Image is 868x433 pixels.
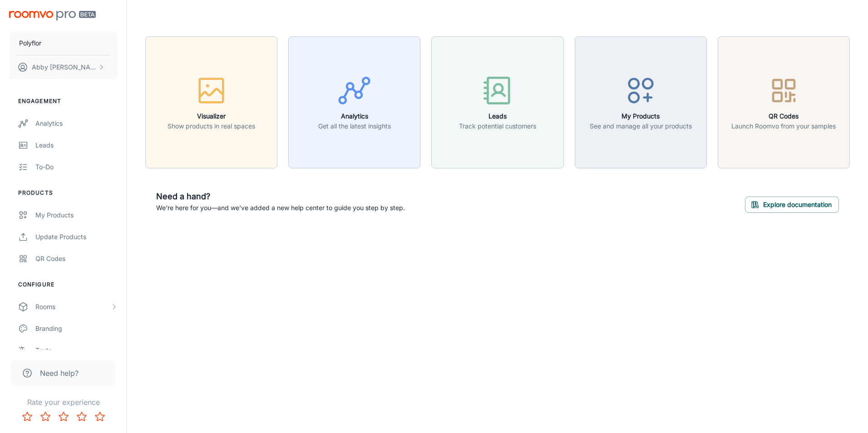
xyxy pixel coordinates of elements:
p: Show products in real spaces [168,121,255,131]
p: Polyflor [19,38,41,48]
h6: Need a hand? [156,190,405,203]
p: See and manage all your products [590,121,692,131]
div: To-do [35,162,118,172]
button: AnalyticsGet all the latest insights [288,36,420,168]
button: Explore documentation [745,197,839,213]
button: My ProductsSee and manage all your products [575,36,707,168]
div: Analytics [35,118,118,128]
p: Abby [PERSON_NAME] [32,62,96,72]
button: QR CodesLaunch Roomvo from your samples [718,36,850,168]
a: My ProductsSee and manage all your products [575,97,707,106]
button: Polyflor [9,31,118,55]
button: LeadsTrack potential customers [431,36,563,168]
button: Abby [PERSON_NAME] [9,55,118,79]
a: AnalyticsGet all the latest insights [288,97,420,106]
a: QR CodesLaunch Roomvo from your samples [718,97,850,106]
p: Launch Roomvo from your samples [731,121,836,131]
h6: Leads [459,111,536,121]
div: QR Codes [35,254,118,264]
p: Track potential customers [459,121,536,131]
h6: QR Codes [731,111,836,121]
h6: My Products [590,111,692,121]
h6: Visualizer [168,111,255,121]
div: Update Products [35,232,118,242]
a: LeadsTrack potential customers [431,97,563,106]
p: Get all the latest insights [318,121,391,131]
p: We're here for you—and we've added a new help center to guide you step by step. [156,203,405,213]
img: Roomvo PRO Beta [9,11,96,20]
div: Leads [35,140,118,150]
button: VisualizerShow products in real spaces [145,36,277,168]
div: My Products [35,210,118,220]
a: Explore documentation [745,200,839,209]
h6: Analytics [318,111,391,121]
